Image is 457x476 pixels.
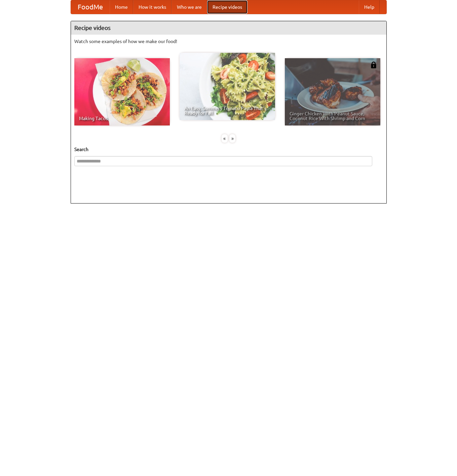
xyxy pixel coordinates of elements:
p: Watch some examples of how we make our food! [74,38,383,45]
span: An Easy, Summery Tomato Pasta That's Ready for Fall [184,106,270,115]
a: Help [359,0,380,14]
a: An Easy, Summery Tomato Pasta That's Ready for Fall [180,53,275,120]
a: Who we are [172,0,207,14]
div: « [222,134,228,143]
a: How it works [133,0,172,14]
a: FoodMe [71,0,110,14]
span: Making Tacos [79,116,165,121]
a: Home [110,0,133,14]
div: » [229,134,235,143]
h4: Recipe videos [71,21,386,35]
h5: Search [74,146,383,153]
img: 483408.png [370,62,377,68]
a: Making Tacos [74,58,170,125]
a: Recipe videos [207,0,247,14]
